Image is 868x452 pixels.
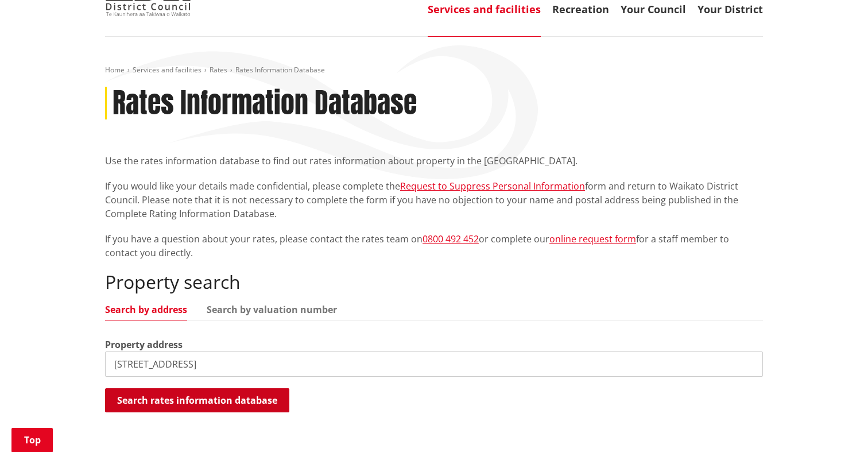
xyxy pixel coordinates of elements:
[113,87,417,120] h1: Rates Information Database
[105,65,125,75] a: Home
[428,2,541,16] a: Services and facilities
[235,65,325,75] span: Rates Information Database
[552,2,609,16] a: Recreation
[105,305,187,314] a: Search by address
[400,180,585,192] a: Request to Suppress Personal Information
[207,305,337,314] a: Search by valuation number
[549,233,636,245] a: online request form
[105,65,763,75] nav: breadcrumb
[815,404,857,445] iframe: Messenger Launcher
[105,232,763,260] p: If you have a question about your rates, please contact the rates team on or complete our for a s...
[105,351,763,377] input: e.g. Duke Street NGARUAWAHIA
[621,2,686,16] a: Your Council
[210,65,227,75] a: Rates
[105,154,763,168] p: Use the rates information database to find out rates information about property in the [GEOGRAPHI...
[105,179,763,221] p: If you would like your details made confidential, please complete the form and return to Waikato ...
[105,388,289,412] button: Search rates information database
[11,428,53,452] a: Top
[697,2,763,16] a: Your District
[133,65,201,75] a: Services and facilities
[105,271,763,293] h2: Property search
[105,338,183,351] label: Property address
[423,233,479,245] a: 0800 492 452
